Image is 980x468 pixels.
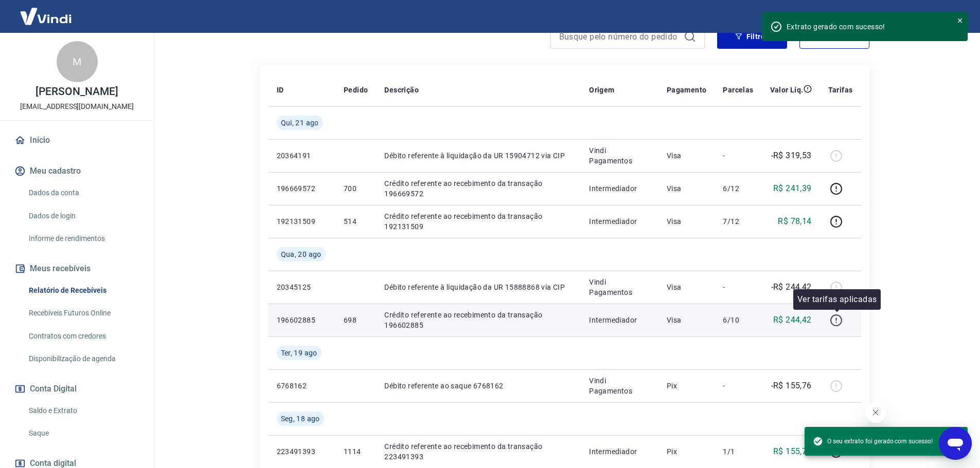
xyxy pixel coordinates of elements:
p: 700 [344,183,368,194]
p: Pix [667,381,707,391]
p: Pix [667,446,707,457]
p: 7/12 [723,216,753,227]
p: 192131509 [277,216,327,227]
p: Pedido [344,85,368,95]
p: 6768162 [277,381,327,391]
p: - [723,381,753,391]
p: Intermediador [589,315,650,325]
a: Informe de rendimentos [25,228,141,249]
p: -R$ 244,42 [771,281,812,293]
a: Saque [25,423,141,444]
span: Qui, 21 ago [281,118,319,128]
div: M [57,41,98,82]
img: Vindi [12,1,79,32]
p: Pagamento [667,85,707,95]
p: - [723,282,753,292]
p: Crédito referente ao recebimento da transação 196602885 [384,310,573,330]
p: 1/1 [723,446,753,457]
span: Olá! Precisa de ajuda? [6,7,86,15]
a: Dados de login [25,205,141,227]
a: Saldo e Extrato [25,400,141,421]
span: O seu extrato foi gerado com sucesso! [813,436,933,446]
p: Valor Líq. [770,85,804,95]
p: 223491393 [277,446,327,457]
p: R$ 78,14 [778,215,811,228]
p: 20345125 [277,282,327,292]
p: Visa [667,151,707,161]
p: Vindi Pagamentos [589,277,650,297]
p: Visa [667,216,707,227]
p: Visa [667,183,707,194]
p: Crédito referente ao recebimento da transação 196669572 [384,178,573,199]
p: 698 [344,315,368,325]
span: Qua, 20 ago [281,249,322,259]
a: Início [12,129,141,152]
button: Meu cadastro [12,160,141,182]
button: Sair [931,7,968,26]
span: Seg, 18 ago [281,414,320,424]
p: Débito referente ao saque 6768162 [384,381,573,391]
a: Dados da conta [25,182,141,203]
div: Extrato gerado com sucesso! [787,22,944,32]
p: - [723,151,753,161]
p: 514 [344,216,368,227]
p: -R$ 319,53 [771,149,812,162]
p: Crédito referente ao recebimento da transação 223491393 [384,441,573,462]
p: Crédito referente ao recebimento da transação 192131509 [384,211,573,232]
p: ID [277,85,284,95]
p: Intermediador [589,183,650,194]
p: R$ 155,76 [773,445,812,458]
iframe: Botão para abrir a janela de mensagens [939,427,972,460]
input: Busque pelo número do pedido [559,29,680,44]
p: Débito referente à liquidação da UR 15904712 via CIP [384,151,573,161]
button: Meus recebíveis [12,257,141,280]
button: Conta Digital [12,378,141,400]
p: Descrição [384,85,419,95]
span: Ter, 19 ago [281,348,317,358]
iframe: Fechar mensagem [865,402,886,423]
p: Vindi Pagamentos [589,145,650,166]
p: 6/10 [723,315,753,325]
button: Filtros [717,24,787,49]
p: R$ 244,42 [773,314,812,326]
p: 196669572 [277,183,327,194]
p: 196602885 [277,315,327,325]
p: Intermediador [589,216,650,227]
p: Parcelas [723,85,753,95]
a: Disponibilização de agenda [25,348,141,369]
p: [EMAIL_ADDRESS][DOMAIN_NAME] [20,101,134,112]
p: Origem [589,85,614,95]
p: Visa [667,315,707,325]
p: 1114 [344,446,368,457]
a: Contratos com credores [25,326,141,347]
p: Visa [667,282,707,292]
p: R$ 241,39 [773,182,812,195]
p: [PERSON_NAME] [35,86,118,97]
p: 20364191 [277,151,327,161]
p: Débito referente à liquidação da UR 15888868 via CIP [384,282,573,292]
p: Intermediador [589,446,650,457]
p: Ver tarifas aplicadas [797,293,877,306]
a: Recebíveis Futuros Online [25,303,141,324]
p: -R$ 155,76 [771,380,812,392]
a: Relatório de Recebíveis [25,280,141,301]
p: Tarifas [828,85,853,95]
p: Vindi Pagamentos [589,376,650,396]
p: 6/12 [723,183,753,194]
